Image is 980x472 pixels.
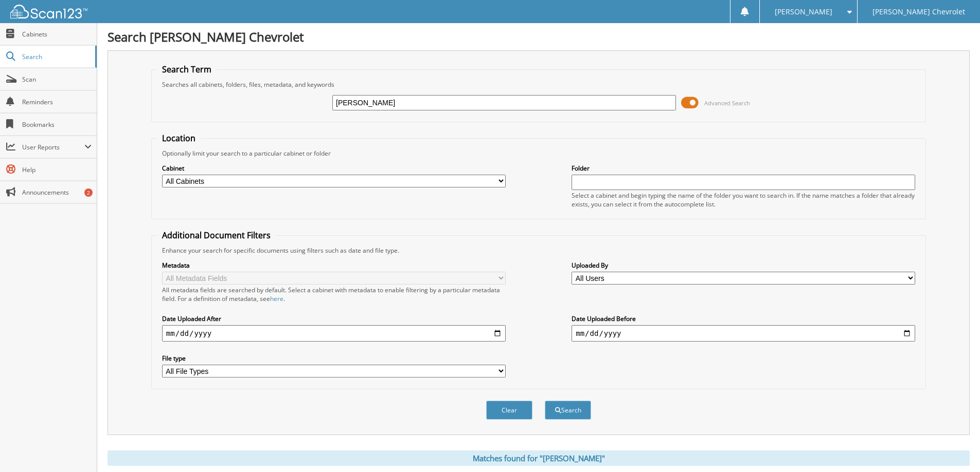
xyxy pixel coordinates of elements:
legend: Location [157,133,201,144]
div: Searches all cabinets, folders, files, metadata, and keywords [157,80,920,89]
span: Search [22,52,90,61]
div: All metadata fields are searched by default. Select a cabinet with metadata to enable filtering b... [162,286,506,303]
button: Clear [486,401,532,420]
span: [PERSON_NAME] [775,9,832,15]
button: Search [545,401,591,420]
span: [PERSON_NAME] Chevrolet [872,9,965,15]
legend: Search Term [157,64,217,75]
input: end [572,325,915,342]
span: Advanced Search [704,99,750,107]
label: Uploaded By [572,261,915,270]
div: Optionally limit your search to a particular cabinet or folder [157,149,920,158]
label: File type [162,354,506,363]
div: Matches found for "[PERSON_NAME]" [108,450,970,466]
a: here [270,294,283,303]
span: Cabinets [22,30,92,39]
label: Folder [572,164,915,173]
label: Cabinet [162,164,506,173]
label: Date Uploaded After [162,314,506,323]
img: scan123-logo-white.svg [10,5,87,18]
span: Help [22,165,92,174]
legend: Additional Document Filters [157,230,276,241]
input: start [162,325,506,342]
h1: Search [PERSON_NAME] Chevrolet [108,28,970,45]
label: Metadata [162,261,506,270]
div: Select a cabinet and begin typing the name of the folder you want to search in. If the name match... [572,191,915,209]
span: User Reports [22,143,84,152]
span: Reminders [22,98,92,106]
span: Scan [22,75,92,84]
div: Enhance your search for specific documents using filters such as date and file type. [157,246,920,255]
span: Announcements [22,188,92,197]
div: 2 [84,188,93,197]
span: Bookmarks [22,120,92,129]
label: Date Uploaded Before [572,314,915,323]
